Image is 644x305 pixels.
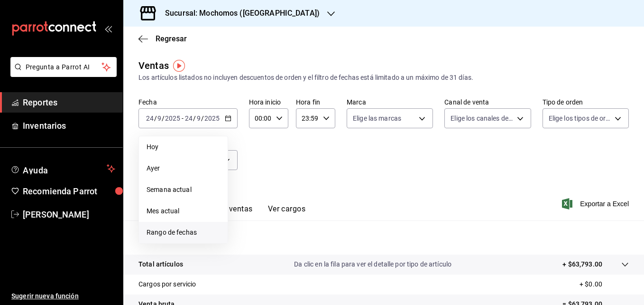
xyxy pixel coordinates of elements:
div: Ventas [138,58,169,73]
label: Canal de venta [444,99,531,105]
span: Elige las marcas [353,114,401,123]
p: Da clic en la fila para ver el detalle por tipo de artículo [294,259,451,269]
input: ---- [165,114,181,122]
div: Los artículos listados no incluyen descuentos de orden y el filtro de fechas está limitado a un m... [138,73,629,83]
button: open_drawer_menu [104,25,112,32]
input: -- [184,114,193,122]
label: Fecha [138,99,238,105]
input: -- [157,114,162,122]
span: Elige los tipos de orden [549,114,611,123]
button: Ver cargos [268,204,306,220]
label: Tipo de orden [543,99,629,105]
span: [PERSON_NAME] [23,208,115,221]
span: Recomienda Parrot [23,185,115,198]
span: Ayer [147,163,220,173]
p: Cargos por servicio [138,279,196,289]
a: Pregunta a Parrot AI [7,69,117,79]
button: Regresar [138,34,187,43]
span: Regresar [156,34,187,43]
button: Exportar a Excel [564,198,629,210]
span: Rango de fechas [147,228,220,238]
span: Hoy [147,142,220,152]
span: Mes actual [147,206,220,216]
span: / [201,114,204,122]
label: Marca [347,99,433,105]
input: ---- [204,114,220,122]
label: Hora fin [296,99,335,105]
p: + $63,793.00 [562,259,602,269]
span: Elige los canales de venta [451,114,513,123]
input: -- [196,114,201,122]
button: Ver ventas [215,204,253,220]
p: + $0.00 [580,279,629,289]
span: Ayuda [23,163,103,174]
span: Reportes [23,96,115,109]
span: Inventarios [23,119,115,132]
h3: Sucursal: Mochomos ([GEOGRAPHIC_DATA]) [157,8,320,19]
label: Hora inicio [249,99,288,105]
span: Sugerir nueva función [11,291,115,301]
span: Semana actual [147,185,220,195]
div: navigation tabs [154,204,305,220]
span: / [162,114,165,122]
span: Pregunta a Parrot AI [26,62,102,72]
img: Tooltip marker [173,60,185,72]
input: -- [146,114,154,122]
p: Resumen [138,232,629,243]
p: Total artículos [138,259,183,269]
span: - [182,114,184,122]
button: Pregunta a Parrot AI [10,57,117,77]
span: / [154,114,157,122]
span: / [193,114,196,122]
